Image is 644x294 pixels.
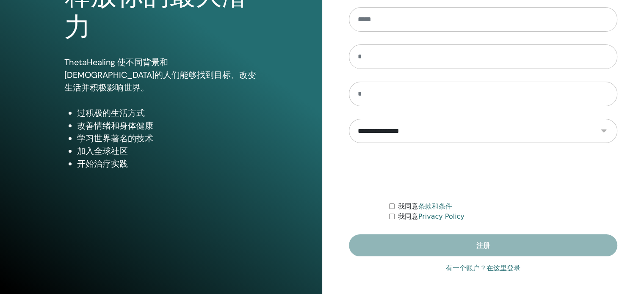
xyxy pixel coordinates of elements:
a: 条款和条件 [418,202,452,210]
a: Privacy Policy [418,212,464,220]
li: 学习世界著名的技术 [77,132,258,145]
li: 改善情绪和身体健康 [77,119,258,132]
p: ThetaHealing 使不同背景和[DEMOGRAPHIC_DATA]的人们能够找到目标、改变生活并积极影响世界。 [64,56,258,94]
label: 我同意 [398,212,464,222]
iframe: reCAPTCHA [419,156,547,189]
li: 过积极的生活方式 [77,107,258,119]
li: 开始治疗实践 [77,157,258,170]
li: 加入全球社区 [77,145,258,157]
label: 我同意 [398,201,452,212]
a: 有一个账户？在这里登录 [446,263,520,273]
